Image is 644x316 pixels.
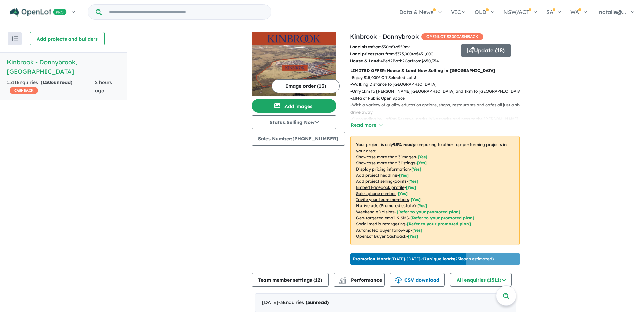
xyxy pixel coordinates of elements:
u: Social media retargeting [356,221,405,226]
strong: ( unread) [41,79,72,85]
span: Performance [340,277,382,283]
span: [Refer to your promoted plan] [397,209,460,214]
input: Try estate name, suburb, builder or developer [103,5,270,19]
u: Add project headline [356,173,397,178]
p: - Walking Distance to [GEOGRAPHIC_DATA] [350,81,525,88]
span: to [394,44,410,50]
u: $ 650,354 [421,58,439,63]
span: to [412,51,433,56]
u: 350 m [382,44,394,50]
span: [ Yes ] [406,185,416,190]
p: - 33Ha of Public Open Space [350,95,525,102]
u: Native ads (Promoted estate) [356,203,416,208]
strong: ( unread) [306,299,329,305]
u: 559 m [398,44,410,50]
u: $ 373,000 [395,51,412,56]
b: Land sizes [350,44,372,50]
u: $ 451,000 [416,51,433,56]
span: [Yes] [417,203,427,208]
p: - Only 1km to [PERSON_NAME][GEOGRAPHIC_DATA] and 1km to [GEOGRAPHIC_DATA] [350,88,525,95]
span: [Yes] [408,234,418,239]
a: Kinbrook - Donnybrook LogoKinbrook - Donnybrook [252,32,336,96]
b: 17 unique leads [422,256,454,261]
span: 2 hours ago [95,79,112,94]
span: - 3 Enquir ies [278,299,329,305]
p: Bed Bath Car from [350,58,456,64]
a: Kinbrook - Donnybrook [350,33,419,40]
u: 2 [390,58,393,63]
p: Your project is only comparing to other top-performing projects in your area: - - - - - - - - - -... [350,136,520,245]
img: bar-chart.svg [339,279,346,283]
img: Kinbrook - Donnybrook [252,45,336,96]
span: [ Yes ] [417,160,427,165]
span: [ Yes ] [411,166,421,172]
u: Invite your team members [356,197,409,202]
h5: Kinbrook - Donnybrook , [GEOGRAPHIC_DATA] [7,58,120,76]
button: CSV download [390,273,445,287]
sup: 2 [409,44,410,48]
b: House & Land: [350,58,380,63]
button: Team member settings (12) [252,273,329,287]
u: Add project selling-points [356,179,407,184]
u: Automated buyer follow-up [356,228,411,233]
span: CASHBACK [10,87,38,94]
img: sort.svg [12,36,18,41]
img: Kinbrook - Donnybrook Logo [254,35,334,43]
b: Land prices [350,51,374,56]
span: [ Yes ] [418,154,427,159]
p: - With a variety of quality education options, shops, restaurants and cafes all just a short driv... [350,102,525,116]
div: [DATE] [255,293,516,312]
p: LIMITED OFFER: House & Land Now Selling in [GEOGRAPHIC_DATA] [350,67,520,74]
span: [ Yes ] [408,179,418,184]
u: Showcase more than 3 images [356,154,416,159]
button: Image order (13) [272,79,340,93]
button: Sales Number:[PHONE_NUMBER] [252,132,345,146]
p: - Enjoy $15,000* Off Selected Lots! [350,74,525,81]
button: Add images [252,99,336,113]
u: Geo-targeted email & SMS [356,215,409,220]
u: Display pricing information [356,166,410,172]
div: 1511 Enquir ies [7,79,95,95]
u: Sales phone number [356,191,396,196]
p: start from [350,51,456,57]
img: Openlot PRO Logo White [10,8,67,17]
button: Add projects and builders [30,32,105,45]
button: All enquiries (1511) [450,273,512,287]
button: Performance [334,273,385,287]
p: [DATE] - [DATE] - ( 25 leads estimated) [353,256,494,262]
span: natalie@... [599,8,626,15]
u: 4 [380,58,383,63]
u: 2 [402,58,405,63]
button: Status:Selling Now [252,115,336,129]
img: line-chart.svg [339,277,346,281]
span: OPENLOT $ 200 CASHBACK [421,33,483,40]
b: Promotion Month: [353,256,391,261]
span: [Refer to your promoted plan] [410,215,474,220]
sup: 2 [392,44,394,48]
button: Read more [350,121,382,129]
button: Update (18) [461,44,511,57]
span: [Refer to your promoted plan] [407,221,471,226]
b: 95 % ready [393,142,415,147]
span: [Yes] [412,228,422,233]
p: from [350,44,456,51]
span: [ Yes ] [398,191,408,196]
span: 3 [307,299,310,305]
u: OpenLot Buyer Cashback [356,234,406,239]
span: 1506 [42,79,54,85]
u: Showcase more than 3 listings [356,160,415,165]
span: 12 [315,277,320,283]
img: download icon [395,277,402,284]
p: - Surrounding by Laffan Reserve, parks, bike tracks and next to the [PERSON_NAME][GEOGRAPHIC_DATA] [350,116,525,130]
u: Embed Facebook profile [356,185,404,190]
u: Weekend eDM slots [356,209,395,214]
span: [ Yes ] [411,197,421,202]
span: [ Yes ] [399,173,409,178]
